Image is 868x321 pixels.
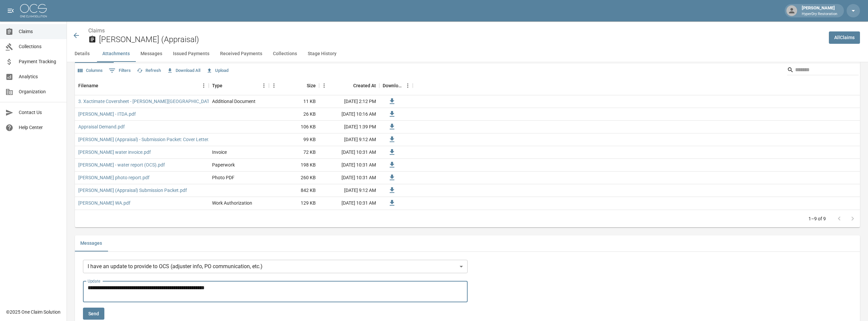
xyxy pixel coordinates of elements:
a: AllClaims [829,31,860,44]
div: I have an update to provide to OCS (adjuster info, PO communication, etc.) [83,260,468,273]
div: Invoice [212,149,227,155]
button: Attachments [97,46,135,62]
button: open drawer [4,4,17,17]
a: [PERSON_NAME] water invoice.pdf [78,149,151,155]
div: Size [307,76,316,95]
div: Download [379,76,413,95]
a: [PERSON_NAME] - ITDA.pdf [78,111,136,117]
span: Analytics [19,73,61,80]
h2: [PERSON_NAME] (Appraisal) [99,35,824,44]
div: Download [383,76,403,95]
div: [DATE] 10:31 AM [319,172,379,184]
button: Select columns [76,66,104,76]
div: [DATE] 10:31 AM [319,197,379,210]
button: Menu [403,81,413,91]
div: 72 KB [269,146,319,159]
div: [DATE] 10:16 AM [319,108,379,121]
button: Download All [165,66,202,76]
span: Contact Us [19,109,61,116]
a: [PERSON_NAME] - water report (OCS).pdf [78,162,165,168]
div: Work Authorization [212,200,252,206]
div: [DATE] 2:12 PM [319,95,379,108]
button: Menu [269,81,279,91]
div: Search [787,65,859,77]
div: Created At [319,76,379,95]
button: Menu [259,81,269,91]
div: [DATE] 9:12 AM [319,184,379,197]
div: 26 KB [269,108,319,121]
a: [PERSON_NAME] (Appraisal) Submission Packet.pdf [78,187,187,194]
div: Created At [353,76,376,95]
span: Payment Tracking [19,58,61,65]
div: Type [212,76,222,95]
div: [DATE] 1:39 PM [319,121,379,133]
div: 842 KB [269,184,319,197]
span: Collections [19,43,61,50]
a: 3. Xactimate Coversheet - [PERSON_NAME][GEOGRAPHIC_DATA]pdf [78,98,220,105]
div: 198 KB [269,159,319,172]
button: Details [67,46,97,62]
a: [PERSON_NAME] photo report.pdf [78,174,150,181]
button: Collections [268,46,302,62]
button: Received Payments [215,46,268,62]
div: [DATE] 10:31 AM [319,146,379,159]
button: Messages [135,46,168,62]
div: Additional Document [212,98,256,105]
div: Filename [78,76,98,95]
button: Stage History [302,46,342,62]
button: Issued Payments [168,46,215,62]
div: [PERSON_NAME] [799,5,840,17]
button: Menu [199,81,209,91]
button: Show filters [107,65,132,76]
div: related-list tabs [75,235,860,251]
button: Upload [205,66,230,76]
div: [DATE] 10:31 AM [319,159,379,172]
div: © 2025 One Claim Solution [6,309,61,315]
a: Appraisal Demand.pdf [78,123,125,130]
label: Update [88,278,100,284]
div: Filename [75,76,209,95]
nav: breadcrumb [88,27,824,35]
a: [PERSON_NAME] (Appraisal) - Submission Packet: Cover Letter.pdf [78,136,216,143]
button: Refresh [135,66,163,76]
img: ocs-logo-white-transparent.png [20,4,47,17]
div: 260 KB [269,172,319,184]
div: anchor tabs [67,46,868,62]
div: 11 KB [269,95,319,108]
div: 99 KB [269,133,319,146]
div: Size [269,76,319,95]
p: HyperDry Restoration [802,11,837,17]
div: 129 KB [269,197,319,210]
span: Claims [19,28,61,35]
button: Send [83,308,104,320]
div: Type [209,76,269,95]
a: [PERSON_NAME] WA.pdf [78,200,130,206]
div: [DATE] 9:12 AM [319,133,379,146]
div: Paperwork [212,162,235,168]
span: Help Center [19,124,61,131]
button: Messages [75,235,107,251]
div: Photo PDF [212,174,234,181]
div: 106 KB [269,121,319,133]
button: Menu [319,81,329,91]
a: Claims [88,27,105,34]
p: 1–9 of 9 [808,215,826,222]
span: Organization [19,88,61,95]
